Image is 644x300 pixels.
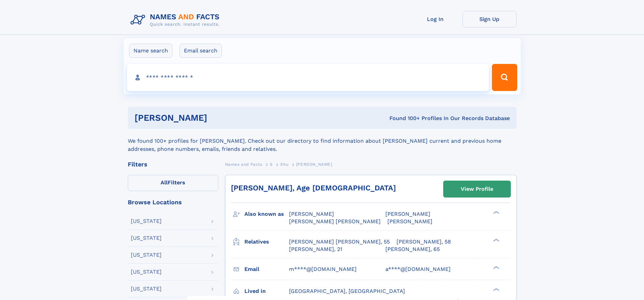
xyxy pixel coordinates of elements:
div: [US_STATE] [131,235,162,241]
a: Names and Facts [225,160,262,168]
h3: Also known as [244,208,289,220]
a: [PERSON_NAME], 21 [289,246,342,253]
a: Sign Up [462,11,517,27]
div: We found 100+ profiles for [PERSON_NAME]. Check out our directory to find information about [PERS... [128,129,517,153]
span: Shu [280,162,288,167]
div: ❯ [492,265,500,270]
img: Logo Names and Facts [128,11,225,29]
button: Search Button [492,64,517,91]
div: Browse Locations [128,199,218,205]
a: [PERSON_NAME], Age [DEMOGRAPHIC_DATA] [231,184,396,192]
h3: Relatives [244,236,289,248]
span: [GEOGRAPHIC_DATA], [GEOGRAPHIC_DATA] [289,288,405,294]
h3: Email [244,263,289,275]
a: View Profile [444,181,510,197]
a: [PERSON_NAME], 58 [397,238,451,246]
span: All [161,179,168,186]
span: S [270,162,273,167]
div: ❯ [492,210,500,215]
a: Shu [280,160,288,168]
span: [PERSON_NAME] [296,162,332,167]
a: [PERSON_NAME], 65 [385,246,440,253]
span: [PERSON_NAME] [385,211,430,217]
div: ❯ [492,238,500,242]
div: View Profile [461,181,493,197]
label: Name search [129,44,172,58]
span: [PERSON_NAME] [PERSON_NAME] [289,218,381,225]
input: search input [127,64,489,91]
a: [PERSON_NAME] [PERSON_NAME], 55 [289,238,390,246]
label: Filters [128,175,218,191]
span: [PERSON_NAME] [289,211,334,217]
div: [US_STATE] [131,252,162,258]
div: Filters [128,161,218,167]
span: [PERSON_NAME] [387,218,432,225]
h3: Lived in [244,285,289,297]
div: [US_STATE] [131,218,162,224]
div: Found 100+ Profiles In Our Records Database [298,115,510,122]
h1: [PERSON_NAME] [135,114,299,122]
a: Log In [408,11,462,27]
label: Email search [180,44,222,58]
div: [US_STATE] [131,286,162,292]
div: [US_STATE] [131,269,162,275]
a: S [270,160,273,168]
div: ❯ [492,287,500,292]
